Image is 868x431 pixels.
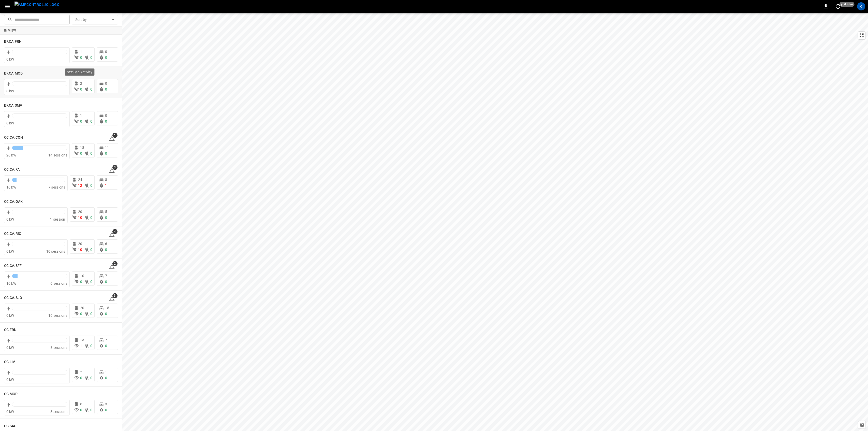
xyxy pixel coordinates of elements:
[6,346,14,350] span: 0 kW
[105,183,107,188] span: 1
[90,408,92,412] span: 0
[78,178,82,182] span: 24
[90,248,92,252] span: 0
[4,423,17,429] h6: CC.SAC
[90,55,92,60] span: 0
[105,408,107,412] span: 0
[105,280,107,284] span: 0
[80,55,82,60] span: 0
[105,338,107,342] span: 7
[105,119,107,123] span: 0
[48,313,67,318] span: 16 sessions
[67,69,92,75] p: See Site Activity
[6,313,14,318] span: 0 kW
[90,312,92,316] span: 0
[105,306,109,310] span: 15
[80,119,82,123] span: 0
[4,167,21,173] h6: CC.CA.FAI
[6,185,16,189] span: 10 kW
[90,215,92,220] span: 0
[48,153,67,157] span: 14 sessions
[105,370,107,374] span: 1
[4,135,23,140] h6: CC.CA.CON
[90,280,92,284] span: 0
[48,185,65,189] span: 7 sessions
[105,248,107,252] span: 0
[4,295,22,301] h6: CC.CA.SJO
[105,344,107,348] span: 0
[105,215,107,220] span: 0
[105,312,107,316] span: 0
[112,165,117,170] span: 3
[4,263,22,269] h6: CC.CA.SFF
[112,229,117,234] span: 4
[105,376,107,380] span: 0
[90,344,92,348] span: 0
[80,151,82,155] span: 0
[50,217,65,221] span: 1 session
[105,81,107,85] span: 0
[80,344,82,348] span: 1
[78,248,82,252] span: 10
[80,87,82,91] span: 0
[78,215,82,220] span: 10
[90,119,92,123] span: 0
[80,280,82,284] span: 0
[6,57,14,61] span: 0 kW
[90,376,92,380] span: 0
[105,151,107,155] span: 0
[80,146,84,150] span: 18
[90,183,92,188] span: 0
[6,217,14,221] span: 0 kW
[80,306,84,310] span: 20
[80,402,82,406] span: 6
[834,2,842,10] button: set refresh interval
[105,55,107,60] span: 0
[105,50,107,54] span: 0
[46,249,65,253] span: 10 sessions
[105,402,107,406] span: 3
[112,261,117,266] span: 2
[6,378,14,382] span: 0 kW
[4,231,21,237] h6: CC.CA.RIC
[50,410,67,414] span: 3 sessions
[4,103,22,108] h6: BF.CA.SMV
[112,133,117,138] span: 1
[4,39,22,45] h6: BF.CA.FRN
[80,338,84,342] span: 13
[6,410,14,414] span: 0 kW
[6,153,16,157] span: 20 kW
[4,391,18,397] h6: CC.MOD
[80,113,82,118] span: 1
[105,178,107,182] span: 8
[80,81,82,85] span: 2
[78,242,82,246] span: 20
[840,2,855,7] span: just now
[50,281,67,285] span: 6 sessions
[50,346,67,350] span: 8 sessions
[78,183,82,188] span: 12
[90,151,92,155] span: 0
[80,408,82,412] span: 0
[105,242,107,246] span: 6
[80,312,82,316] span: 0
[6,281,16,285] span: 10 kW
[4,71,23,76] h6: BF.CA.MOD
[112,293,117,298] span: 3
[80,370,82,374] span: 2
[4,327,17,333] h6: CC.FRN
[80,274,84,278] span: 10
[14,2,60,8] img: ampcontrol.io logo
[78,210,82,214] span: 20
[105,87,107,91] span: 0
[105,210,107,214] span: 5
[6,121,14,125] span: 0 kW
[6,89,14,93] span: 0 kW
[857,2,865,10] div: profile-icon
[4,29,16,32] strong: In View
[4,359,15,365] h6: CC.LIV
[105,146,109,150] span: 11
[4,199,23,205] h6: CC.CA.OAK
[80,376,82,380] span: 0
[90,87,92,91] span: 0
